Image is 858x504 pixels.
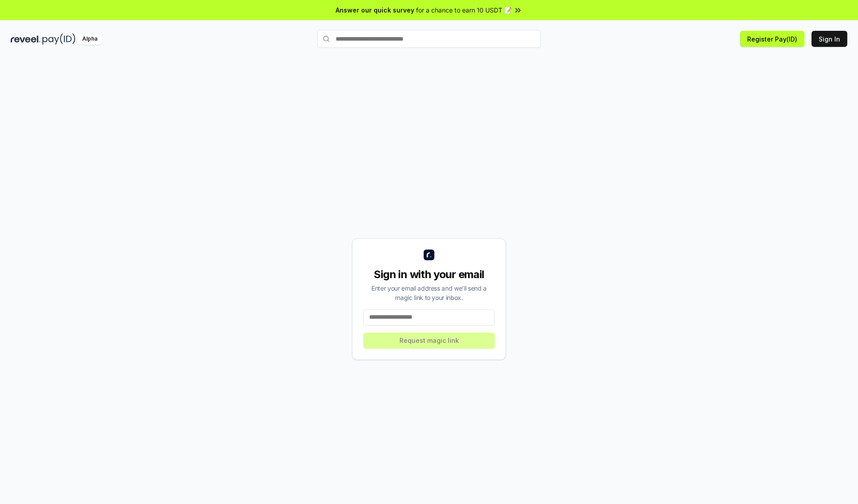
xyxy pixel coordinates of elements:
div: Alpha [77,33,102,45]
img: pay_id [42,33,76,45]
div: Sign in with your email [363,267,495,282]
span: Answer our quick survey [336,5,414,15]
button: Register Pay(ID) [740,31,804,47]
div: Enter your email address and we’ll send a magic link to your inbox. [363,283,495,302]
span: for a chance to earn 10 USDT 📝 [416,5,512,15]
img: logo_small [424,250,434,260]
button: Sign In [812,31,847,47]
img: reveel_dark [11,33,41,45]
